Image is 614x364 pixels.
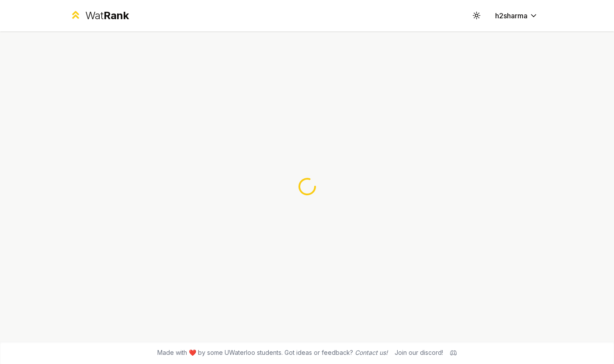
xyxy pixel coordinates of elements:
[355,349,388,356] a: Contact us!
[69,9,129,23] a: WatRank
[85,9,129,23] div: Wat
[495,10,527,21] span: h2sharma
[488,8,545,24] button: h2sharma
[157,348,388,357] span: Made with ❤️ by some UWaterloo students. Got ideas or feedback?
[104,9,129,22] span: Rank
[395,348,443,357] div: Join our discord!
